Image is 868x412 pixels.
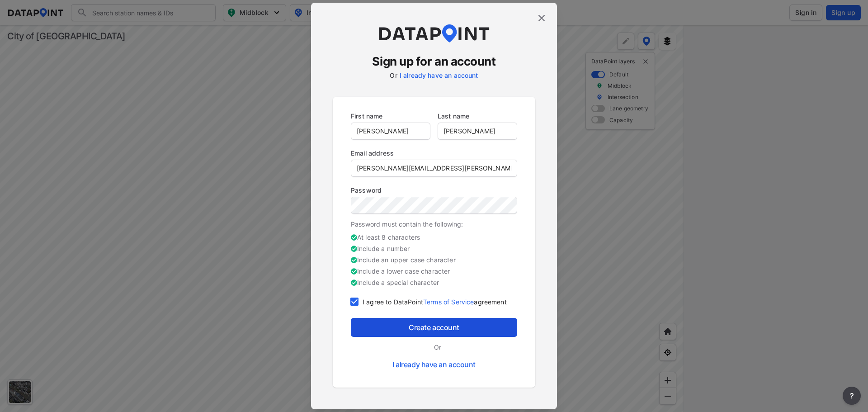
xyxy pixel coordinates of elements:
[351,278,517,289] li: Include a special character
[423,298,474,306] a: Terms of Service
[351,318,517,337] button: Create account
[351,160,517,176] input: you@example.com
[848,390,855,401] span: ?
[429,342,447,352] label: Or
[358,322,510,333] span: Create account
[351,220,463,228] label: Password must contain the following:
[351,232,517,244] li: At least 8 characters
[377,24,491,43] img: dataPointLogo.9353c09d.svg
[400,71,478,79] a: I already have an account
[351,266,517,278] li: Include a lower case character
[843,387,861,405] button: more
[351,111,430,121] p: First name
[390,71,397,79] label: Or
[351,255,517,266] li: Include an upper case character
[351,185,517,195] p: Password
[351,148,517,158] p: Email address
[392,360,476,369] a: I already have an account
[536,13,547,24] img: close.efbf2170.svg
[363,298,507,306] label: I agree to DataPoint agreement
[438,111,517,121] p: Last name
[333,53,535,70] h3: Sign up for an account
[351,244,517,255] li: Include a number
